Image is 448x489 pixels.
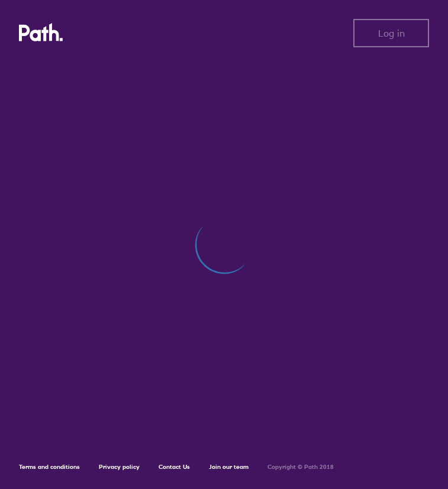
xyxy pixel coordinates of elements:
a: Join our team [209,463,249,471]
a: Privacy policy [99,463,140,471]
button: Log in [353,19,429,47]
h6: Copyright © Path 2018 [267,464,334,471]
a: Contact Us [159,463,190,471]
span: Log in [378,28,405,38]
a: Terms and conditions [19,463,80,471]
